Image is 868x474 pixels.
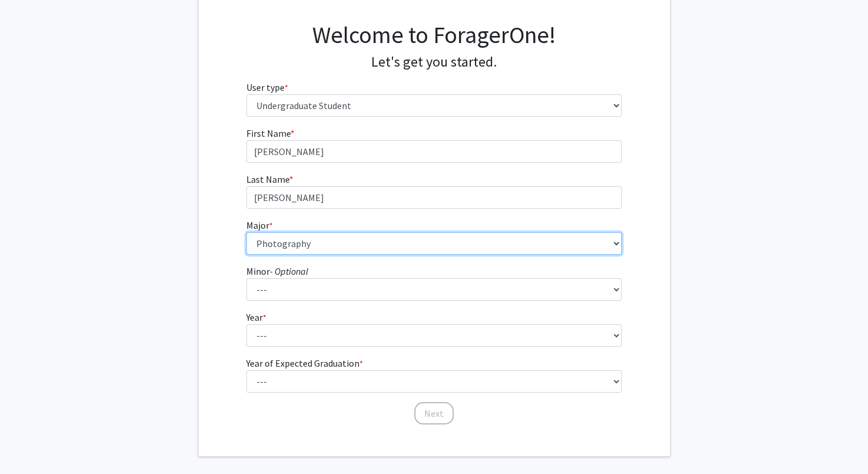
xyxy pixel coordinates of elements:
[246,218,273,232] label: Major
[270,265,308,277] i: - Optional
[246,356,363,370] label: Year of Expected Graduation
[246,264,308,278] label: Minor
[246,80,288,94] label: User type
[246,310,266,324] label: Year
[9,421,50,465] iframe: Chat
[246,127,291,139] span: First Name
[246,54,622,71] h4: Let's get you started.
[246,173,289,185] span: Last Name
[414,402,454,424] button: Next
[246,21,622,49] h1: Welcome to ForagerOne!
